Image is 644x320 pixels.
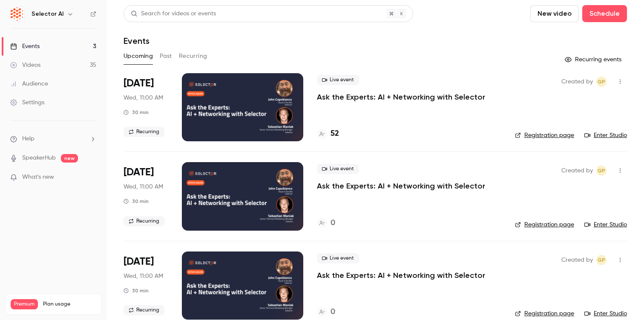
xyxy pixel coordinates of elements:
[317,164,359,174] span: Live event
[10,42,40,51] div: Events
[10,134,96,143] li: help-dropdown-opener
[32,10,63,18] h6: Selector AI
[317,217,335,229] a: 0
[124,305,164,315] span: Recurring
[331,306,335,318] h4: 0
[317,92,485,102] a: Ask the Experts: AI + Networking with Selector
[22,173,54,182] span: What's new
[598,255,605,265] span: GP
[124,287,149,294] div: 30 min
[584,220,627,229] a: Enter Studio
[561,166,593,176] span: Created by
[331,128,339,140] h4: 52
[596,166,607,176] span: Gianna Papagni
[124,109,149,116] div: 30 min
[124,183,163,191] span: Wed, 11:00 AM
[10,80,48,88] div: Audience
[124,198,149,205] div: 30 min
[179,49,207,63] button: Recurring
[582,5,627,22] button: Schedule
[124,49,153,63] button: Upcoming
[124,36,149,46] h1: Events
[561,255,593,265] span: Created by
[530,5,579,22] button: New video
[11,299,38,309] span: Premium
[86,174,96,181] iframe: Noticeable Trigger
[160,49,172,63] button: Past
[317,270,485,280] a: Ask the Experts: AI + Networking with Selector
[124,272,163,280] span: Wed, 11:00 AM
[584,131,627,140] a: Enter Studio
[317,75,359,85] span: Live event
[124,251,168,320] div: Dec 17 Wed, 12:00 PM (America/New York)
[43,301,96,308] span: Plan usage
[124,73,168,141] div: Oct 15 Wed, 12:00 PM (America/New York)
[124,127,164,137] span: Recurring
[124,255,154,269] span: [DATE]
[317,253,359,263] span: Live event
[561,53,627,66] button: Recurring events
[61,154,78,163] span: new
[584,309,627,318] a: Enter Studio
[124,77,154,90] span: [DATE]
[317,181,485,191] a: Ask the Experts: AI + Networking with Selector
[22,154,56,163] a: SpeakerHub
[124,162,168,230] div: Nov 19 Wed, 12:00 PM (America/New York)
[124,216,164,226] span: Recurring
[317,128,339,140] a: 52
[22,134,34,143] span: Help
[515,131,574,140] a: Registration page
[515,220,574,229] a: Registration page
[10,98,44,107] div: Settings
[317,306,335,318] a: 0
[598,77,605,87] span: GP
[124,94,163,102] span: Wed, 11:00 AM
[598,166,605,176] span: GP
[596,77,607,87] span: Gianna Papagni
[11,7,24,21] img: Selector AI
[10,61,40,69] div: Videos
[561,77,593,87] span: Created by
[596,255,607,265] span: Gianna Papagni
[331,217,335,229] h4: 0
[131,9,216,18] div: Search for videos or events
[124,166,154,179] span: [DATE]
[515,309,574,318] a: Registration page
